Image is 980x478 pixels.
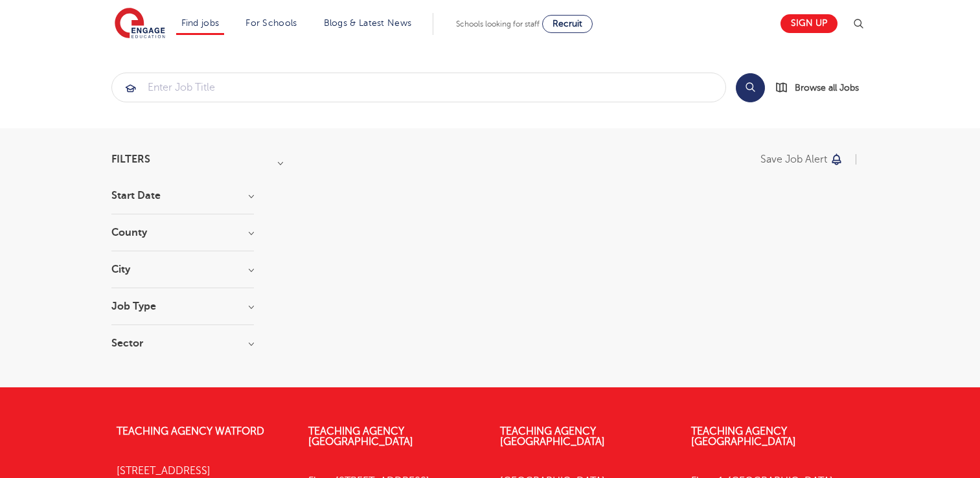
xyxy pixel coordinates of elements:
[500,426,605,448] a: Teaching Agency [GEOGRAPHIC_DATA]
[553,19,582,28] span: Recruit
[760,154,827,165] p: Save job alert
[760,154,844,165] button: Save job alert
[111,227,254,238] h3: County
[324,18,412,28] a: Blogs & Latest News
[245,18,297,28] a: For Schools
[691,426,796,448] a: Teaching Agency [GEOGRAPHIC_DATA]
[775,80,869,95] a: Browse all Jobs
[795,80,859,95] span: Browse all Jobs
[111,338,254,348] h3: Sector
[111,264,254,275] h3: City
[111,73,726,102] div: Submit
[542,15,593,33] a: Recruit
[111,301,254,312] h3: Job Type
[736,73,765,102] button: Search
[181,18,220,28] a: Find jobs
[117,426,264,437] a: Teaching Agency Watford
[111,190,254,201] h3: Start Date
[781,14,838,33] a: Sign up
[308,426,413,448] a: Teaching Agency [GEOGRAPHIC_DATA]
[115,8,165,40] img: Engage Education
[456,19,540,28] span: Schools looking for staff
[111,154,150,165] span: Filters
[112,73,725,102] input: Submit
